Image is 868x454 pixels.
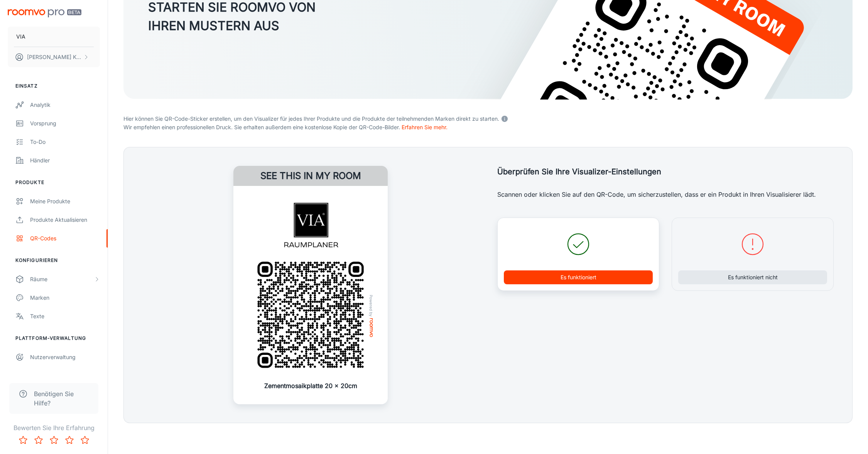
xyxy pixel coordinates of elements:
p: VIA [16,32,25,41]
button: [PERSON_NAME] Kaschl [8,47,100,67]
h5: Überprüfen Sie Ihre Visualizer-Einstellungen [497,166,834,177]
div: Marken [30,294,100,302]
h4: See this in my room [233,166,388,186]
p: Bewerten Sie Ihre Erfahrung [6,423,101,432]
img: Roomvo PRO Beta [8,9,81,17]
div: Produkte aktualisieren [30,216,100,224]
button: Es funktioniert nicht [678,270,827,284]
div: To-do [30,138,100,146]
button: Rate 5 star [77,432,93,448]
p: Scannen oder klicken Sie auf den QR-Code, um sicherzustellen, dass er ein Produkt in Ihren Visual... [497,190,834,199]
div: QR-Codes [30,234,100,243]
span: Benötigen Sie Hilfe? [34,389,89,408]
p: Wir empfehlen einen professionellen Druck. Sie erhalten außerdem eine kostenlose Kopie der QR-Cod... [123,123,853,132]
button: VIA [8,27,100,47]
div: Vorsprung [30,119,100,128]
button: Es funktioniert [504,270,653,284]
span: Powered by [367,295,375,317]
div: Nutzerverwaltung [30,353,100,361]
div: Räume [30,275,94,284]
div: Meine Produkte [30,197,100,206]
div: Texte [30,312,100,321]
a: See this in my roomVIAQR Code ExamplePowered byroomvoZementmosaikplatte 20 x 20cm [233,166,388,404]
p: Hier können Sie QR-Code-Sticker erstellen, um den Visualizer für jedes Ihrer Produkte und die Pro... [123,113,853,123]
button: Rate 1 star [15,432,31,448]
img: VIA [261,195,360,253]
img: roomvo [370,318,373,337]
img: QR Code Example [249,253,372,376]
a: Erfahren Sie mehr. [402,124,448,130]
button: Rate 2 star [31,432,46,448]
p: Zementmosaikplatte 20 x 20cm [264,381,357,390]
div: Analytik [30,101,100,109]
button: Rate 3 star [46,432,62,448]
button: Rate 4 star [62,432,77,448]
p: [PERSON_NAME] Kaschl [27,53,81,61]
div: Händler [30,156,100,165]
